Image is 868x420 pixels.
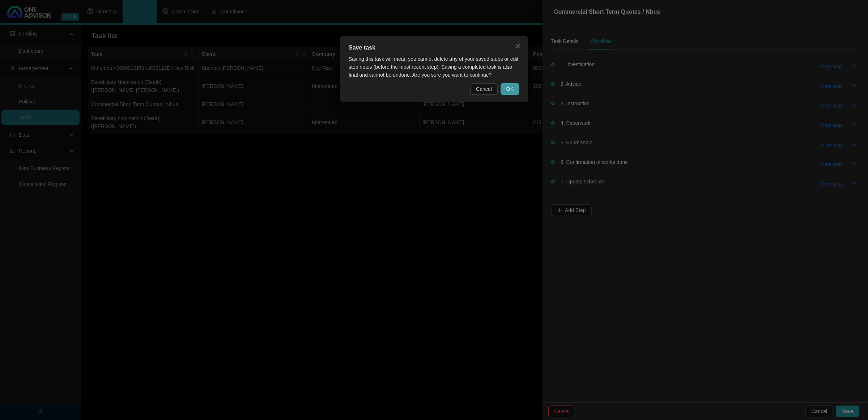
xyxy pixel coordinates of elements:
[501,83,519,95] button: OK
[476,85,492,93] span: Cancel
[515,43,521,49] span: close
[470,83,498,95] button: Cancel
[512,41,524,52] button: Close
[349,55,519,79] div: Saving this task will mean you cannot delete any of your saved steps or edit step notes (before t...
[506,85,514,93] span: OK
[349,43,519,52] div: Save task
